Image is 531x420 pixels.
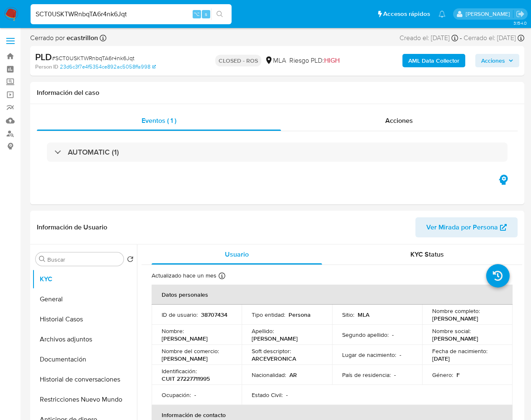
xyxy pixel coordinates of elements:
p: F [456,371,460,379]
p: Nombre completo : [432,307,480,315]
p: ARCEVERONICA [252,355,296,362]
div: MLA [265,56,286,65]
p: ID de usuario : [162,311,198,318]
p: - [400,351,401,359]
input: Buscar usuario o caso... [31,9,232,20]
p: Nacionalidad : [252,371,286,379]
p: Ocupación : [162,391,191,399]
div: Creado el: [DATE] [400,33,458,43]
p: CUIT 27227711995 [162,375,210,382]
a: 23d6c3f7e4f5354ce892ac5058ffa998 [60,63,156,71]
p: [PERSON_NAME] [162,335,208,342]
p: jessica.fukman@mercadolibre.com [466,10,513,18]
p: MLA [358,311,369,318]
h1: Información del caso [37,89,518,97]
span: KYC Status [410,249,444,259]
span: Cerrado por [30,33,98,43]
button: AML Data Collector [402,54,465,67]
button: Restricciones Nuevo Mundo [32,389,137,410]
th: Datos personales [152,285,513,305]
p: [DATE] [432,355,450,362]
p: CLOSED - ROS [215,55,261,66]
span: Ver Mirada por Persona [426,217,498,237]
p: AR [289,371,297,379]
p: Género : [432,371,453,379]
span: # SCT0USKTWRnbqTA6r4nk6Jqt [52,54,134,62]
button: Archivos adjuntos [32,329,137,349]
span: Usuario [225,249,249,259]
span: ⌥ [193,10,200,18]
span: Acciones [385,116,413,125]
p: Soft descriptor : [252,347,291,355]
button: search-icon [211,8,228,20]
span: Acciones [481,54,505,67]
p: 38707434 [201,311,227,318]
p: [PERSON_NAME] [432,335,478,342]
p: Fecha de nacimiento : [432,347,487,355]
p: - [394,371,396,379]
button: Volver al orden por defecto [127,256,134,265]
button: Historial de conversaciones [32,369,137,389]
p: Actualizado hace un mes [152,272,217,280]
button: Buscar [39,256,46,262]
p: Persona [289,311,311,318]
h3: AUTOMATIC (1) [68,148,119,157]
p: Lugar de nacimiento : [342,351,396,359]
p: [PERSON_NAME] [162,355,208,362]
p: Identificación : [162,367,197,375]
input: Buscar [47,256,120,263]
p: Tipo entidad : [252,311,285,318]
button: Acciones [475,54,519,67]
div: AUTOMATIC (1) [47,143,508,162]
p: Apellido : [252,327,274,335]
button: Ver Mirada por Persona [415,217,518,237]
p: - [392,331,394,339]
button: Documentación [32,349,137,369]
p: Sitio : [342,311,354,318]
span: - [460,33,462,43]
a: Notificaciones [438,10,446,18]
span: s [205,10,207,18]
p: Estado Civil : [252,391,283,399]
b: PLD [35,50,52,64]
p: País de residencia : [342,371,391,379]
button: General [32,289,137,309]
b: Person ID [35,63,58,71]
p: - [194,391,196,399]
span: Accesos rápidos [383,10,430,18]
span: Eventos ( 1 ) [142,116,176,125]
button: KYC [32,269,137,289]
b: ecastrillon [65,33,98,43]
p: Nombre del comercio : [162,347,219,355]
b: AML Data Collector [408,54,459,67]
p: - [286,391,288,399]
span: HIGH [324,56,340,65]
p: Nombre social : [432,327,471,335]
a: Salir [516,10,525,18]
span: Riesgo PLD: [289,56,340,65]
div: Cerrado el: [DATE] [464,33,524,43]
p: [PERSON_NAME] [432,315,478,322]
button: Historial Casos [32,309,137,329]
p: Nombre : [162,327,184,335]
p: Segundo apellido : [342,331,389,339]
p: [PERSON_NAME] [252,335,298,342]
h1: Información de Usuario [37,223,107,232]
